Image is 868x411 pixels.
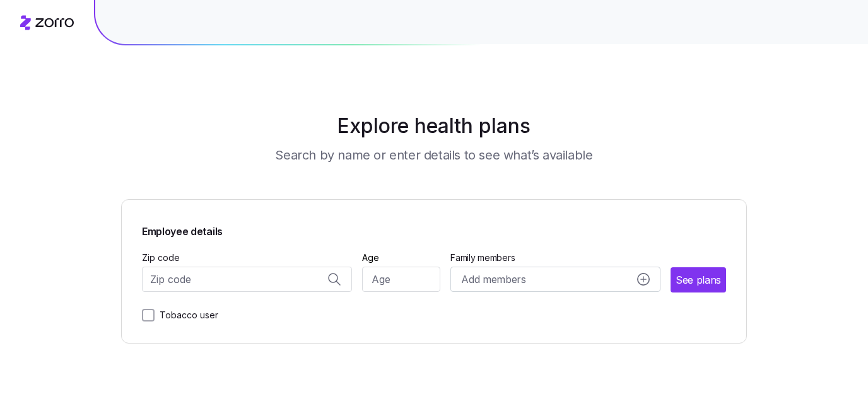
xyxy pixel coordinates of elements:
label: Zip code [142,251,180,265]
input: Zip code [142,267,352,292]
input: Age [362,267,441,292]
span: Add members [461,272,525,287]
span: Family members [450,252,660,264]
h3: Search by name or enter details to see what’s available [275,146,592,164]
label: Age [362,251,379,265]
button: Add membersadd icon [450,267,660,292]
svg: add icon [637,273,650,286]
span: See plans [676,272,721,288]
button: See plans [671,267,726,292]
h1: Explore health plans [153,111,716,141]
label: Tobacco user [155,308,218,323]
span: Employee details [142,220,223,240]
